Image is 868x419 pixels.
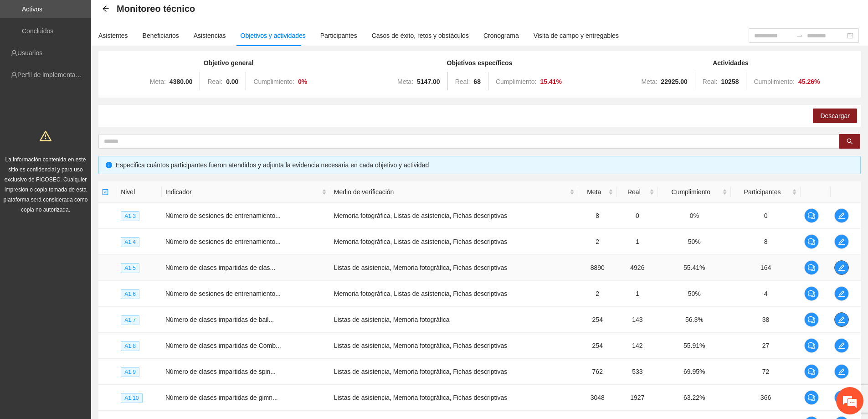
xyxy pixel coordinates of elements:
strong: Objetivo general [204,59,254,67]
button: edit [834,234,849,249]
th: Nivel [117,181,162,203]
td: Listas de asistencia, Memoria fotográfica, Fichas descriptivas [330,333,578,359]
td: 1927 [617,385,658,411]
span: Número de clases impartidas de spin... [165,368,276,375]
span: Real: [207,78,222,85]
span: edit [835,316,848,323]
span: info-circle [106,162,112,168]
td: Listas de asistencia, Memoria fotográfica, Fichas descriptivas [330,255,578,281]
td: Memoria fotográfica, Listas de asistencia, Fichas descriptivas [330,203,578,229]
td: Memoria fotográfica, Listas de asistencia, Fichas descriptivas [330,281,578,307]
span: arrow-left [102,5,109,12]
span: Real [621,187,647,197]
span: Cumplimiento: [754,78,794,85]
td: 1 [617,281,658,307]
span: Número de sesiones de entrenamiento... [165,212,281,219]
span: Meta: [641,78,657,85]
th: Participantes [731,181,801,203]
td: 0 [617,203,658,229]
button: edit [834,312,849,327]
td: 8 [731,229,801,255]
button: search [839,134,860,149]
button: edit [834,208,849,223]
span: Indicador [165,187,320,197]
div: Especifica cuántos participantes fueron atendidos y adjunta la evidencia necesaria en cada objeti... [116,160,853,170]
button: Descargar [813,109,857,123]
button: comment [804,364,819,379]
span: edit [835,212,848,219]
strong: 15.41 % [540,78,562,85]
td: 55.91% [658,333,731,359]
span: edit [835,238,848,245]
td: 4 [731,281,801,307]
div: Back [102,5,109,13]
span: Estamos en línea. [53,122,126,214]
span: A1.5 [121,263,139,273]
span: edit [835,394,848,401]
td: Listas de asistencia, Memoria fotográfica [330,307,578,333]
span: edit [835,290,848,297]
span: Número de clases impartidas de bail... [165,316,274,323]
td: 143 [617,307,658,333]
td: Memoria fotográfica, Listas de asistencia, Fichas descriptivas [330,229,578,255]
a: Activos [22,5,42,13]
span: A1.7 [121,315,139,325]
td: 69.95% [658,359,731,385]
button: edit [834,364,849,379]
td: 38 [731,307,801,333]
td: 533 [617,359,658,385]
strong: 22925.00 [661,78,687,85]
button: comment [804,312,819,327]
div: Minimizar ventana de chat en vivo [149,5,171,26]
button: comment [804,286,819,301]
td: 4926 [617,255,658,281]
span: Meta: [397,78,413,85]
strong: 10258 [721,78,739,85]
span: A1.8 [121,341,139,351]
span: swap-right [796,32,803,39]
td: 27 [731,333,801,359]
td: 164 [731,255,801,281]
div: Objetivos y actividades [241,31,306,41]
textarea: Escriba su mensaje y pulse “Intro” [5,249,174,281]
span: Monitoreo técnico [117,1,195,16]
td: 50% [658,229,731,255]
strong: Objetivos específicos [447,59,513,67]
span: Real: [455,78,470,85]
td: 55.41% [658,255,731,281]
td: Listas de asistencia, Memoria fotográfica, Fichas descriptivas [330,359,578,385]
span: Número de clases impartidas de clas... [165,264,275,271]
strong: 0 % [298,78,307,85]
button: edit [834,390,849,405]
td: 0% [658,203,731,229]
div: Visita de campo y entregables [534,31,619,41]
td: 2 [578,229,617,255]
div: Participantes [320,31,357,41]
td: 8 [578,203,617,229]
td: 254 [578,333,617,359]
span: to [796,32,803,39]
span: A1.9 [121,367,139,377]
span: Número de sesiones de entrenamiento... [165,238,281,245]
button: comment [804,260,819,275]
a: Concluidos [22,27,53,35]
span: A1.10 [121,393,142,403]
span: edit [835,342,848,349]
strong: 0.00 [226,78,238,85]
span: Medio de verificación [334,187,568,197]
td: 2 [578,281,617,307]
td: 0 [731,203,801,229]
span: warning [40,130,51,142]
div: Beneficiarios [143,31,179,41]
td: 50% [658,281,731,307]
td: 366 [731,385,801,411]
a: Usuarios [17,49,42,57]
span: Número de sesiones de entrenamiento... [165,290,281,297]
td: 72 [731,359,801,385]
span: Meta [582,187,606,197]
th: Meta [578,181,617,203]
span: edit [835,264,848,271]
span: Cumplimiento: [496,78,536,85]
strong: 5147.00 [417,78,440,85]
span: Número de clases impartidas de Comb... [165,342,281,349]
